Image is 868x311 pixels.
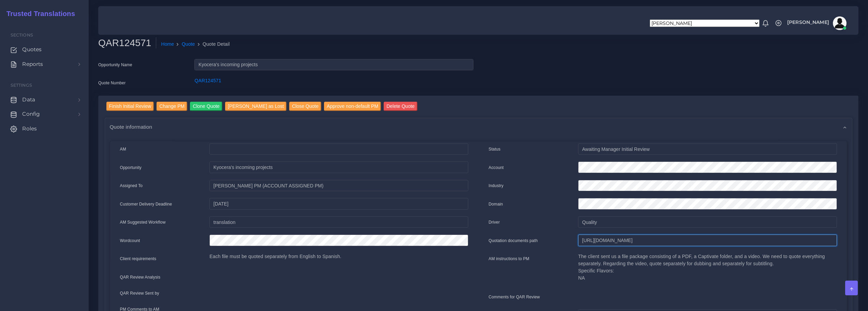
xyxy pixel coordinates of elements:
[157,102,187,111] input: Change PM
[98,62,132,68] label: Opportunity Name
[489,219,500,225] label: Driver
[5,93,84,107] a: Data
[784,16,849,30] a: [PERSON_NAME]avatar
[489,165,504,171] label: Account
[190,102,222,111] input: Clone Quote
[98,37,156,49] h2: QAR124571
[22,125,37,132] span: Roles
[5,107,84,121] a: Config
[120,183,143,189] label: Assigned To
[324,102,381,111] input: Approve non-default PM
[833,16,847,30] img: avatar
[22,60,43,68] span: Reports
[787,20,829,25] span: [PERSON_NAME]
[489,183,504,189] label: Industry
[11,83,32,88] span: Settings
[182,41,195,48] a: Quote
[22,110,40,118] span: Config
[106,102,154,111] input: Finish Initial Review
[120,238,140,244] label: Wordcount
[161,41,174,48] a: Home
[105,118,852,136] div: Quote information
[5,122,84,136] a: Roles
[2,10,75,18] h2: Trusted Translations
[489,256,530,262] label: AM instructions to PM
[195,41,230,48] li: Quote Detail
[98,80,126,86] label: Quote Number
[120,219,166,225] label: AM Suggested Workflow
[5,57,84,71] a: Reports
[5,42,84,57] a: Quotes
[120,256,157,262] label: Client requirements
[120,165,142,171] label: Opportunity
[289,102,321,111] input: Close Quote
[489,201,503,207] label: Domain
[22,46,42,53] span: Quotes
[110,123,152,131] span: Quote information
[225,102,286,111] input: [PERSON_NAME] as Lost
[578,253,837,282] p: The client sent us a file package consisting of a PDF, a Captivate folder, and a video. We need t...
[194,78,221,83] a: QAR124571
[11,32,33,38] span: Sections
[2,8,75,19] a: Trusted Translations
[489,146,501,152] label: Status
[489,294,540,300] label: Comments for QAR Review
[209,253,468,260] p: Each file must be quoted separately from English to Spanish.
[22,96,35,103] span: Data
[489,238,538,244] label: Quotation documents path
[120,274,161,280] label: QAR Review Analysis
[120,201,172,207] label: Customer Delivery Deadline
[120,290,159,296] label: QAR Review Sent by
[120,146,126,152] label: AM
[209,180,468,192] input: pm
[384,102,417,111] input: Delete Quote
